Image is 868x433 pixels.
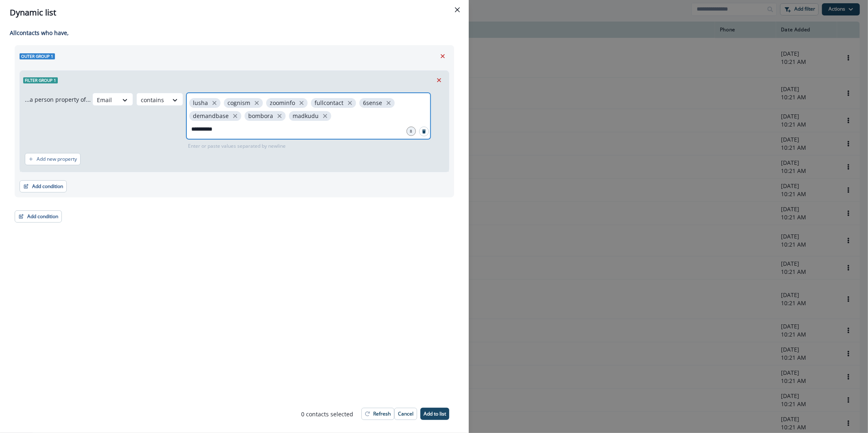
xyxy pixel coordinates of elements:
p: lusha [193,100,208,107]
div: Dynamic list [10,7,459,19]
p: Cancel [398,411,413,417]
p: madkudu [293,113,319,120]
button: close [297,99,306,107]
span: Filter group 1 [23,77,58,83]
p: Refresh [373,411,391,417]
button: close [253,99,261,107]
p: Enter or paste values separated by newline [186,142,287,150]
p: Add new property [37,156,77,162]
button: close [346,99,354,107]
p: zoominfo [270,100,295,107]
p: ...a person property of... [25,95,91,104]
button: Add to list [420,408,449,420]
button: Add condition [20,180,67,192]
span: Outer group 1 [20,53,55,59]
button: Refresh [361,408,394,420]
button: close [275,112,284,120]
button: Close [451,3,464,16]
p: bombora [248,113,273,120]
p: 6sense [363,100,382,107]
button: Remove [436,50,449,62]
p: fullcontact [315,100,343,107]
p: Add to list [424,411,446,417]
button: close [210,99,219,107]
button: close [385,99,393,107]
button: close [231,112,239,120]
button: Remove [433,74,446,86]
button: Cancel [394,408,417,420]
button: Add condition [15,210,62,223]
p: 0 contact s selected [301,410,353,418]
button: Add new property [25,153,81,165]
p: All contact s who have, [10,28,454,37]
button: Search [419,127,429,136]
button: close [321,112,329,120]
p: cognism [227,100,250,107]
p: demandbase [193,113,229,120]
div: 8 [407,127,416,136]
